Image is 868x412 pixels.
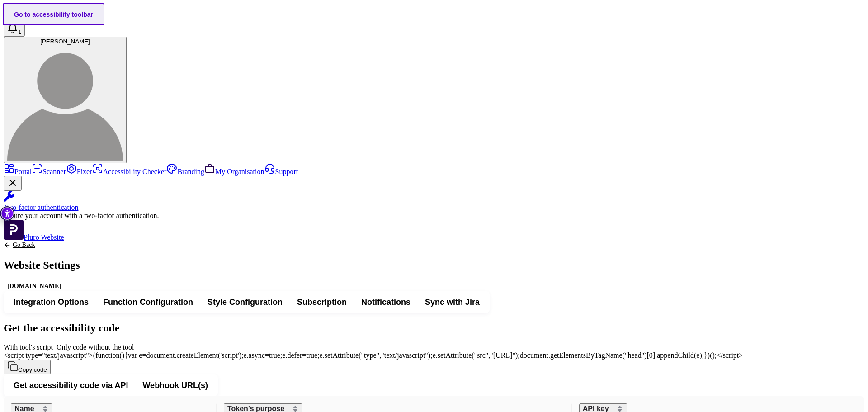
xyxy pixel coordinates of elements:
button: Close Two-factor authentication notification [4,176,22,191]
button: Copy code [4,360,51,374]
a: Support [264,168,298,175]
button: Subscription [290,294,354,310]
a: Fixer [66,168,92,175]
div: Secure your account with a two-factor authentication. [4,212,864,220]
span: <script type="text/javascript">(function(){var e=document.createElement('script');e.async=true;e.... [4,351,743,359]
button: Integration Options [6,294,96,310]
a: Scanner [32,168,66,175]
a: Go to accessibility toolbar [3,3,104,25]
span: Get accessibility code via API [14,380,128,391]
a: Back to previous screen [4,242,80,249]
h1: Website Settings [4,260,80,270]
aside: Sidebar menu [4,163,864,242]
span: Sync with Jira [425,297,480,308]
h2: Get the accessibility code [4,322,864,334]
button: [PERSON_NAME]zach sigal [4,37,127,163]
span: [PERSON_NAME] [40,38,90,45]
a: Accessibility Checker [92,168,167,175]
div: [DOMAIN_NAME] [4,281,65,291]
span: Style Configuration [208,297,283,308]
a: Portal [4,168,32,175]
span: Integration Options [14,297,89,308]
span: Function Configuration [103,297,193,308]
span: Subscription [297,297,347,308]
input: With tool's scriptWith tool's scriptOnly code without the tool [55,349,55,350]
button: Style Configuration [200,294,290,310]
button: Webhook URL(s) [135,377,215,393]
label: With tool's script Only code without the tool [4,343,134,351]
span: Notifications [361,297,410,308]
button: Function Configuration [96,294,200,310]
button: Sync with Jira [418,294,487,310]
a: My Organisation [204,168,264,175]
button: Get accessibility code via API [6,377,135,393]
span: Webhook URL(s) [142,380,208,391]
a: Branding [166,168,204,175]
span: 1 [18,28,21,35]
button: Open notifications, you have 1 new notifications [4,22,25,37]
button: Notifications [354,294,418,310]
img: zach sigal [7,45,123,161]
a: Open Pluro Website [4,233,64,241]
div: Two-factor authentication [4,204,864,212]
a: Two-factor authentication [4,191,864,212]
